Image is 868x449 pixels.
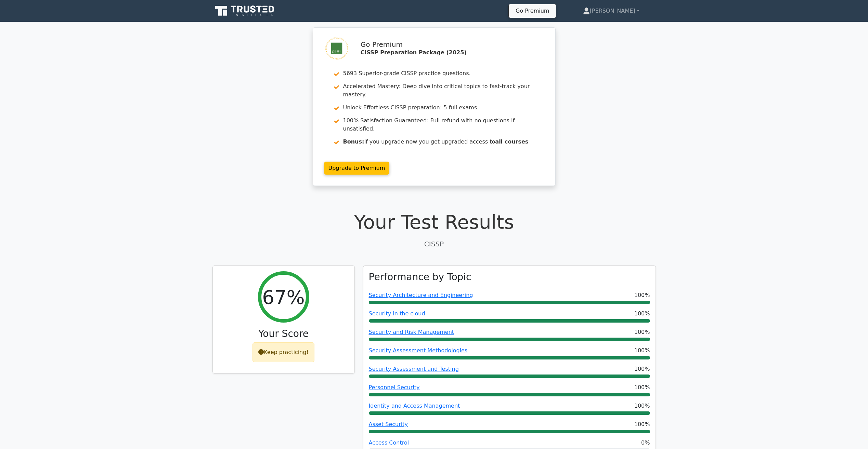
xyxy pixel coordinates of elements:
[511,6,553,15] a: Go Premium
[369,292,473,298] a: Security Architecture and Engineering
[369,384,420,391] a: Personnel Security
[634,346,650,355] span: 100%
[262,286,305,309] h2: 67%
[369,403,460,409] a: Identity and Access Management
[634,402,650,410] span: 100%
[252,342,314,362] div: Keep practicing!
[369,421,408,427] a: Asset Security
[641,439,650,447] span: 0%
[369,310,425,317] a: Security in the cloud
[634,310,650,318] span: 100%
[634,383,650,392] span: 100%
[369,347,468,354] a: Security Assessment Methodologies
[369,329,454,335] a: Security and Risk Management
[634,420,650,428] span: 100%
[567,4,656,18] a: [PERSON_NAME]
[212,210,656,233] h1: Your Test Results
[634,365,650,373] span: 100%
[369,366,459,372] a: Security Assessment and Testing
[324,162,390,175] a: Upgrade to Premium
[212,239,656,249] p: CISSP
[634,328,650,336] span: 100%
[369,439,409,446] a: Access Control
[218,328,349,340] h3: Your Score
[634,291,650,299] span: 100%
[369,271,471,283] h3: Performance by Topic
